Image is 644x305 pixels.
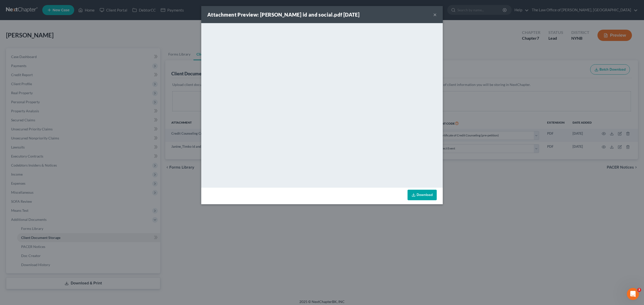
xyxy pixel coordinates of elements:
iframe: <object ng-attr-data='[URL][DOMAIN_NAME]' type='application/pdf' width='100%' height='650px'></ob... [201,23,443,186]
span: 3 [637,288,641,292]
strong: Attachment Preview: [PERSON_NAME] id and social.pdf [DATE] [207,12,359,18]
iframe: Intercom live chat [627,288,639,300]
button: × [433,12,437,18]
a: Download [408,190,437,200]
